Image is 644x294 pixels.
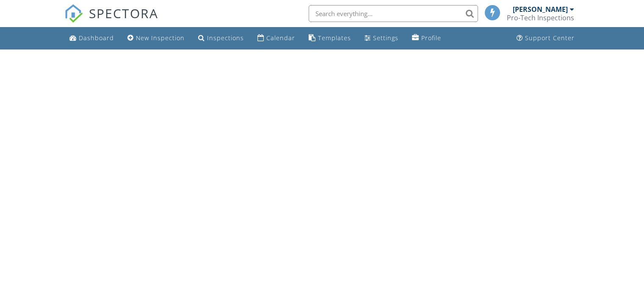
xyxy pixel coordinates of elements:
div: Profile [421,34,441,42]
div: Calendar [266,34,295,42]
div: New Inspection [136,34,185,42]
a: Inspections [195,30,247,46]
input: Search everything... [309,5,478,22]
div: Settings [373,34,398,42]
div: Support Center [525,34,575,42]
div: Pro-Tech Inspections [507,14,574,22]
span: SPECTORA [89,4,158,22]
a: Support Center [513,30,578,46]
div: Dashboard [79,34,114,42]
a: SPECTORA [64,11,158,29]
a: Dashboard [66,30,117,46]
a: Calendar [254,30,299,46]
div: Inspections [207,34,244,42]
a: Company Profile [409,30,445,46]
a: Settings [361,30,402,46]
a: Templates [305,30,354,46]
div: Templates [318,34,351,42]
a: New Inspection [124,30,188,46]
img: The Best Home Inspection Software - Spectora [64,4,83,23]
div: [PERSON_NAME] [513,5,568,14]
